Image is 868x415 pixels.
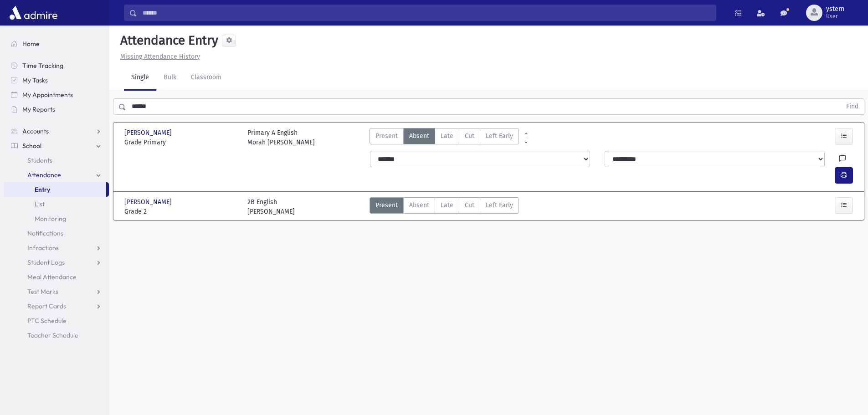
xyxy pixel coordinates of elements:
[27,302,66,310] span: Report Cards
[22,105,55,113] span: My Reports
[375,200,398,210] span: Present
[486,131,513,141] span: Left Early
[826,5,844,13] span: ystern
[27,171,61,179] span: Attendance
[4,138,109,153] a: School
[4,328,109,343] a: Teacher Schedule
[22,61,63,70] span: Time Tracking
[4,211,109,226] a: Monitoring
[486,200,513,210] span: Left Early
[117,33,218,48] h5: Attendance Entry
[22,40,40,48] span: Home
[27,273,77,281] span: Meal Attendance
[441,200,453,210] span: Late
[4,226,109,241] a: Notifications
[4,182,106,197] a: Entry
[124,65,156,91] a: Single
[465,200,474,210] span: Cut
[22,76,48,84] span: My Tasks
[124,197,174,207] span: [PERSON_NAME]
[441,131,453,141] span: Late
[465,131,474,141] span: Cut
[35,200,45,208] span: List
[4,87,109,102] a: My Appointments
[4,299,109,313] a: Report Cards
[35,185,50,194] span: Entry
[117,53,200,61] a: Missing Attendance History
[247,128,315,147] div: Primary A English Morah [PERSON_NAME]
[22,142,41,150] span: School
[27,317,67,325] span: PTC Schedule
[4,73,109,87] a: My Tasks
[409,131,429,141] span: Absent
[409,200,429,210] span: Absent
[4,270,109,284] a: Meal Attendance
[156,65,184,91] a: Bulk
[370,197,519,216] div: AttTypes
[826,13,844,20] span: User
[4,284,109,299] a: Test Marks
[22,127,49,135] span: Accounts
[4,36,109,51] a: Home
[841,99,864,114] button: Find
[137,5,716,21] input: Search
[4,102,109,117] a: My Reports
[27,287,58,296] span: Test Marks
[4,168,109,182] a: Attendance
[124,207,238,216] span: Grade 2
[22,91,73,99] span: My Appointments
[4,255,109,270] a: Student Logs
[184,65,229,91] a: Classroom
[247,197,295,216] div: 2B English [PERSON_NAME]
[4,313,109,328] a: PTC Schedule
[27,331,78,339] span: Teacher Schedule
[7,4,60,22] img: AdmirePro
[27,244,59,252] span: Infractions
[124,138,238,147] span: Grade Primary
[27,229,63,237] span: Notifications
[375,131,398,141] span: Present
[124,128,174,138] span: [PERSON_NAME]
[4,241,109,255] a: Infractions
[4,197,109,211] a: List
[27,258,65,266] span: Student Logs
[27,156,52,164] span: Students
[370,128,519,147] div: AttTypes
[120,53,200,61] u: Missing Attendance History
[4,153,109,168] a: Students
[4,58,109,73] a: Time Tracking
[4,124,109,138] a: Accounts
[35,215,66,223] span: Monitoring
